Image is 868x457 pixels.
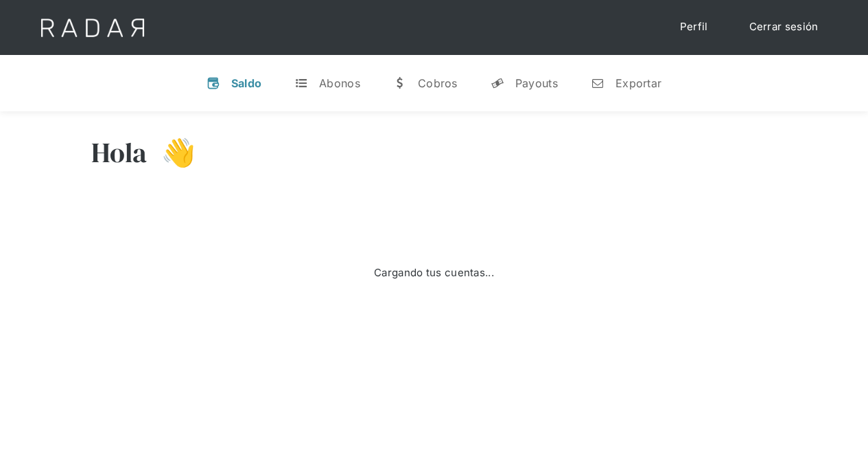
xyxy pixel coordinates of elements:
[294,76,308,90] div: t
[231,76,262,90] div: Saldo
[393,76,407,90] div: w
[515,76,558,90] div: Payouts
[418,76,458,90] div: Cobros
[319,76,360,90] div: Abonos
[91,135,148,170] h3: Hola
[491,76,504,90] div: y
[591,76,605,90] div: n
[615,76,661,90] div: Exportar
[736,14,832,41] a: Cerrar sesión
[148,135,196,170] h3: 👋
[207,76,220,90] div: v
[666,14,722,41] a: Perfil
[374,265,494,281] div: Cargando tus cuentas...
